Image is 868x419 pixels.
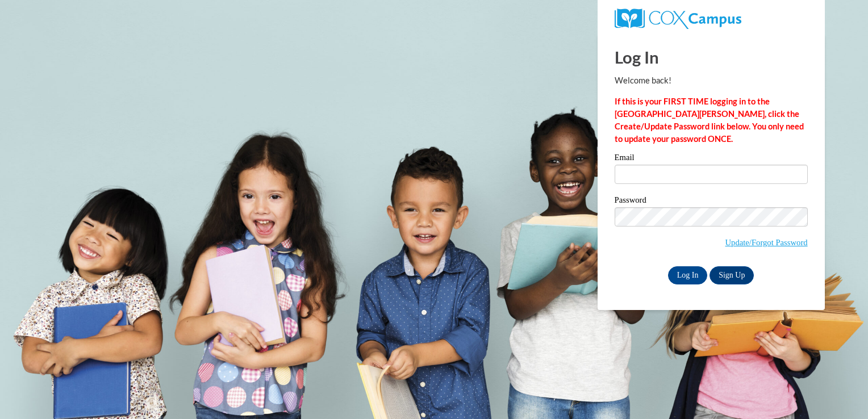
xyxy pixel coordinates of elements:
p: Welcome back! [615,74,808,87]
input: Log In [668,266,708,284]
a: Update/Forgot Password [725,238,808,247]
label: Password [615,196,808,207]
img: COX Campus [615,9,741,29]
label: Email [615,153,808,165]
a: COX Campus [615,13,741,23]
a: Sign Up [710,266,754,284]
strong: If this is your FIRST TIME logging in to the [GEOGRAPHIC_DATA][PERSON_NAME], click the Create/Upd... [615,97,804,144]
h1: Log In [615,45,808,69]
